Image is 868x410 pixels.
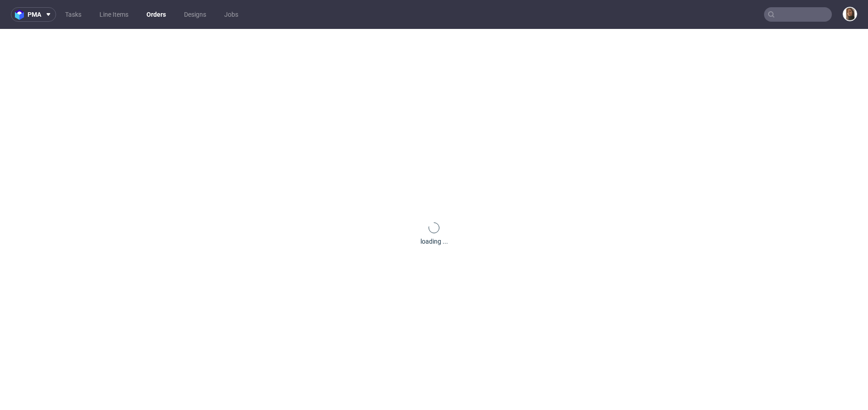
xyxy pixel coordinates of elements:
a: Orders [141,7,171,22]
a: Jobs [219,7,244,22]
span: pma [28,11,41,18]
button: pma [11,7,56,22]
a: Line Items [94,7,134,22]
a: Designs [179,7,212,22]
img: Angelina Marć [844,8,856,20]
a: Tasks [60,7,87,22]
div: loading ... [420,237,448,246]
img: logo [15,9,28,20]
